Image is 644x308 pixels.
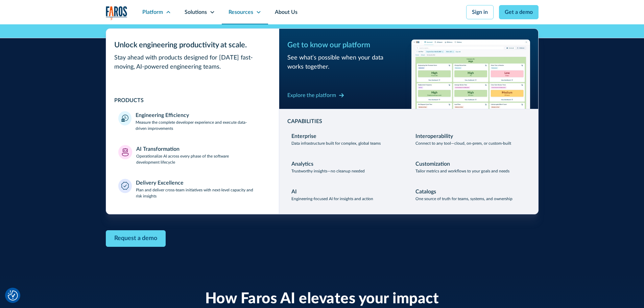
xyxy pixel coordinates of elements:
[106,24,539,214] nav: Platform
[287,184,406,206] a: AIEngineering-focused AI for insights and action
[415,188,436,196] div: Catalogs
[466,5,494,19] a: Sign in
[114,175,271,203] a: Delivery ExcellencePlan and deliver cross-team initiatives with next-level capacity and risk insi...
[415,132,453,140] div: Interoperability
[411,184,530,206] a: CatalogsOne source of truth for teams, systems, and ownership
[287,53,406,72] div: See what’s possible when your data works together.
[415,168,509,174] p: Tailor metrics and workflows to your goals and needs
[106,6,127,20] a: home
[287,128,406,150] a: EnterpriseData infrastructure built for complex, global teams
[415,160,450,168] div: Customization
[291,196,373,202] p: Engineering-focused AI for insights and action
[8,290,18,301] img: Revisit consent button
[136,153,267,165] p: Operationalize AI across every phase of the software development lifecycle
[205,290,439,308] h2: How Faros AI elevates your impact
[287,90,344,101] a: Explore the platform
[142,8,163,16] div: Platform
[114,141,271,169] a: AI TransformationOperationalize AI across every phase of the software development lifecycle
[287,117,530,125] div: CAPABILITIES
[291,160,313,168] div: Analytics
[291,188,297,196] div: AI
[114,107,271,136] a: Engineering EfficiencyMeasure the complete developer experience and execute data-driven improvements
[136,179,184,187] div: Delivery Excellence
[136,119,267,132] p: Measure the complete developer experience and execute data-driven improvements
[114,53,271,72] div: Stay ahead with products designed for [DATE] fast-moving, AI-powered engineering teams.
[106,230,166,247] a: Contact Modal
[106,6,127,20] img: Logo of the analytics and reporting company Faros.
[136,145,180,153] div: AI Transformation
[411,128,530,150] a: InteroperabilityConnect to any tool—cloud, on-prem, or custom-built
[8,290,18,301] button: Cookie Settings
[291,140,381,146] p: Data infrastructure built for complex, global teams
[185,8,207,16] div: Solutions
[411,156,530,178] a: CustomizationTailor metrics and workflows to your goals and needs
[287,40,406,51] div: Get to know our platform
[415,140,511,146] p: Connect to any tool—cloud, on-prem, or custom-built
[136,111,189,119] div: Engineering Efficiency
[291,168,365,174] p: Trustworthy insights—no cleanup needed
[415,196,512,202] p: One source of truth for teams, systems, and ownership
[499,5,539,19] a: Get a demo
[291,132,316,140] div: Enterprise
[229,8,253,16] div: Resources
[136,187,267,199] p: Plan and deliver cross-team initiatives with next-level capacity and risk insights
[114,40,271,51] div: Unlock engineering productivity at scale.
[287,91,336,99] div: Explore the platform
[287,156,406,178] a: AnalyticsTrustworthy insights—no cleanup needed
[411,40,530,109] img: Workflow productivity trends heatmap chart
[114,96,271,104] div: PRODUCTS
